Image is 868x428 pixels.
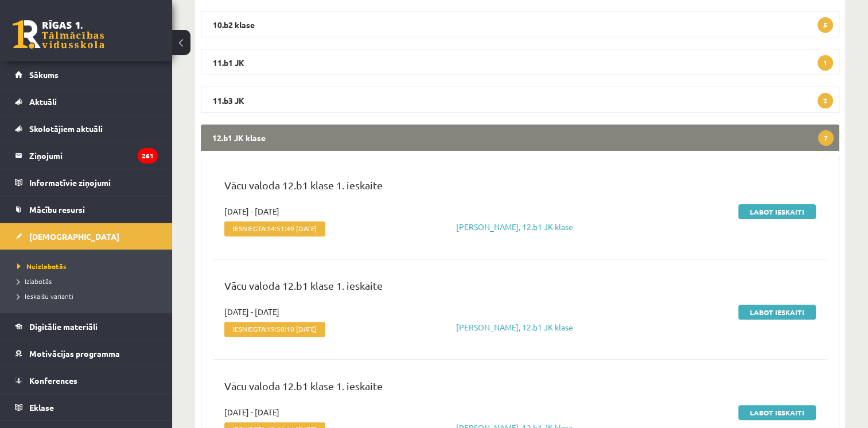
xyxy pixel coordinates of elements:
[29,204,85,215] span: Mācību resursi
[738,405,816,420] a: Labot ieskaiti
[29,169,158,196] legend: Informatīvie ziņojumi
[201,87,839,113] legend: 11.b3 JK
[224,177,816,199] p: Vācu valoda 12.b1 klase 1. ieskaite
[15,196,158,223] a: Mācību resursi
[224,378,816,399] p: Vācu valoda 12.b1 klase 1. ieskaite
[29,231,119,242] span: [DEMOGRAPHIC_DATA]
[17,262,67,271] span: Neizlabotās
[738,305,816,320] a: Labot ieskaiti
[15,394,158,421] a: Eklase
[224,406,279,418] span: [DATE] - [DATE]
[738,204,816,219] a: Labot ieskaiti
[15,367,158,394] a: Konferences
[29,123,103,134] span: Skolotājiem aktuāli
[15,88,158,115] a: Aktuāli
[17,277,52,286] span: Izlabotās
[15,313,158,340] a: Digitālie materiāli
[224,306,279,318] span: [DATE] - [DATE]
[224,322,325,337] span: Iesniegta:
[17,261,161,271] a: Neizlabotās
[818,17,833,33] span: 5
[15,223,158,250] a: [DEMOGRAPHIC_DATA]
[15,340,158,367] a: Motivācijas programma
[456,221,573,232] a: [PERSON_NAME], 12.b1 JK klase
[29,402,54,413] span: Eklase
[29,375,77,386] span: Konferences
[456,322,573,332] a: [PERSON_NAME], 12.b1 JK klase
[818,130,834,146] span: 7
[201,124,839,151] legend: 12.b1 JK klase
[29,348,120,359] span: Motivācijas programma
[17,291,73,301] span: Ieskaišu varianti
[224,278,816,299] p: Vācu valoda 12.b1 klase 1. ieskaite
[138,148,158,164] i: 261
[15,142,158,169] a: Ziņojumi261
[201,11,839,37] legend: 10.b2 klase
[818,93,833,108] span: 2
[15,169,158,196] a: Informatīvie ziņojumi
[267,325,317,333] span: 19:50:10 [DATE]
[224,221,325,236] span: Iesniegta:
[15,61,158,88] a: Sākums
[29,142,158,169] legend: Ziņojumi
[201,49,839,75] legend: 11.b1 JK
[818,55,833,71] span: 1
[29,69,59,80] span: Sākums
[17,291,161,301] a: Ieskaišu varianti
[29,96,57,107] span: Aktuāli
[29,321,98,332] span: Digitālie materiāli
[17,276,161,286] a: Izlabotās
[15,115,158,142] a: Skolotājiem aktuāli
[13,20,104,49] a: Rīgas 1. Tālmācības vidusskola
[267,224,317,232] span: 14:51:49 [DATE]
[224,205,279,217] span: [DATE] - [DATE]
